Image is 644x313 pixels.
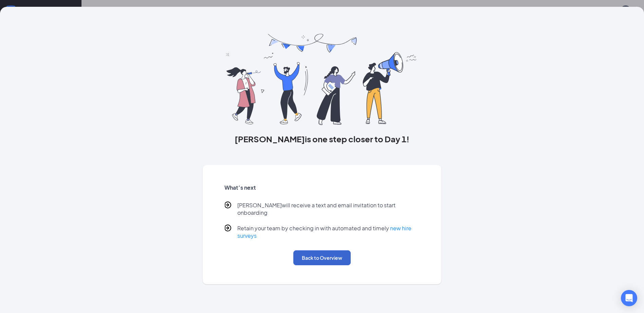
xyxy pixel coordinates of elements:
[203,133,442,145] h3: [PERSON_NAME] is one step closer to Day 1!
[226,34,418,125] img: you are all set
[621,290,637,306] div: Open Intercom Messenger
[237,202,420,216] p: [PERSON_NAME] will receive a text and email invitation to start onboarding
[237,225,411,239] a: new hire surveys
[224,184,420,191] h5: What’s next
[237,225,420,239] p: Retain your team by checking in with automated and timely
[293,250,351,265] button: Back to Overview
